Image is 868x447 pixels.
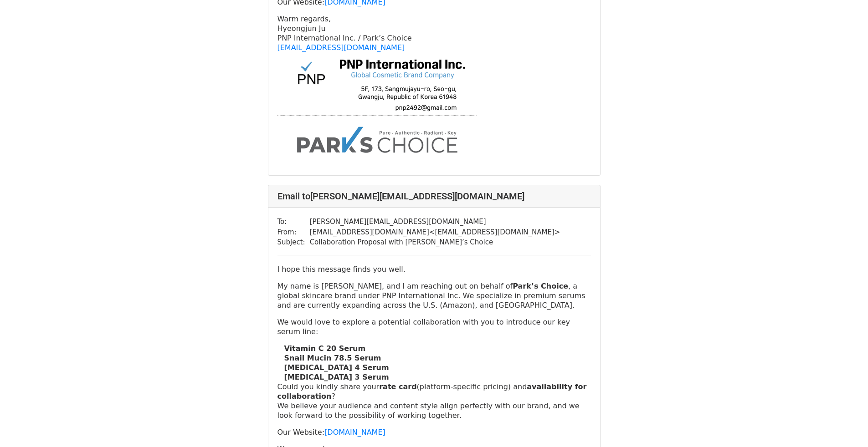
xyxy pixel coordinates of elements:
strong: Vitamin C 20 Serum [284,344,366,353]
h4: Email to [PERSON_NAME][EMAIL_ADDRESS][DOMAIN_NAME] [277,191,591,202]
td: To: [277,217,310,227]
p: Our Website: [277,427,591,437]
strong: rate card [379,382,416,391]
strong: Snail Mucin 78.5 Serum [284,354,381,362]
p: We would love to explore a potential collaboration with you to introduce our key serum line: [277,317,591,336]
strong: [MEDICAL_DATA] 4 Serum [284,363,389,372]
td: Subject: [277,237,310,248]
a: [DOMAIN_NAME] [324,428,385,437]
img: AIorK4wLZHNavrZ3T33VudvCG67DzBT_6vVtKPBF7peMdmfruN50h-PTpNEcnQAs5W6lTxF528kQVqRin7f4 [277,52,477,166]
strong: Park’s Choice [513,282,568,290]
td: From: [277,227,310,238]
strong: [MEDICAL_DATA] 3 Serum [284,373,389,381]
div: 채팅 위젯 [664,81,868,447]
td: Collaboration Proposal with [PERSON_NAME]’s Choice [310,237,560,248]
p: Warm regards, Hyeongjun Ju PNP International Inc. / Park’s Choice [277,14,591,52]
td: [EMAIL_ADDRESS][DOMAIN_NAME] < [EMAIL_ADDRESS][DOMAIN_NAME] > [310,227,560,238]
p: My name is [PERSON_NAME], and I am reaching out on behalf of , a global skincare brand under PNP ... [277,281,591,310]
iframe: Chat Widget [664,81,868,447]
p: Could you kindly share your (platform-specific pricing) and ? We believe your audience and conten... [277,382,591,420]
p: I hope this message finds you well. [277,264,591,274]
strong: availability for collaboration [277,382,587,401]
a: [EMAIL_ADDRESS][DOMAIN_NAME] [277,43,405,52]
td: [PERSON_NAME][EMAIL_ADDRESS][DOMAIN_NAME] [310,217,560,227]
